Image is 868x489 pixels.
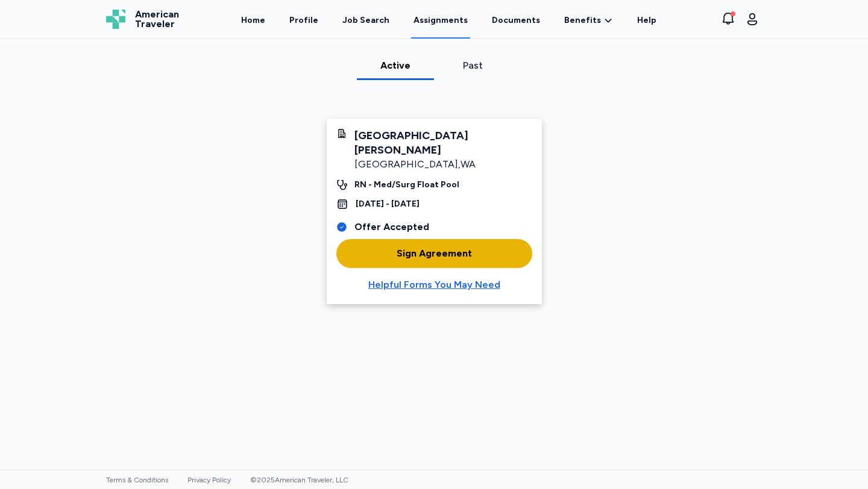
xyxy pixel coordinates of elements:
[354,157,532,172] div: [GEOGRAPHIC_DATA] , WA
[356,198,420,210] div: [DATE] - [DATE]
[362,58,429,73] div: Active
[336,239,532,268] button: Sign Agreement
[106,476,168,484] a: Terms & Conditions
[368,278,500,292] div: Helpful Forms You May Need
[135,10,179,29] span: American Traveler
[397,246,472,261] div: Sign Agreement
[354,179,459,191] div: RN - Med/Surg Float Pool
[439,58,506,73] div: Past
[342,14,389,26] div: Job Search
[250,476,348,484] span: © 2025 American Traveler, LLC
[336,278,532,292] button: Helpful Forms You May Need
[564,14,613,26] a: Benefits
[106,10,125,29] img: Logo
[564,14,601,26] span: Benefits
[411,1,470,39] a: Assignments
[354,128,532,157] div: [GEOGRAPHIC_DATA][PERSON_NAME]
[354,220,429,234] div: Offer Accepted
[187,476,231,484] a: Privacy Policy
